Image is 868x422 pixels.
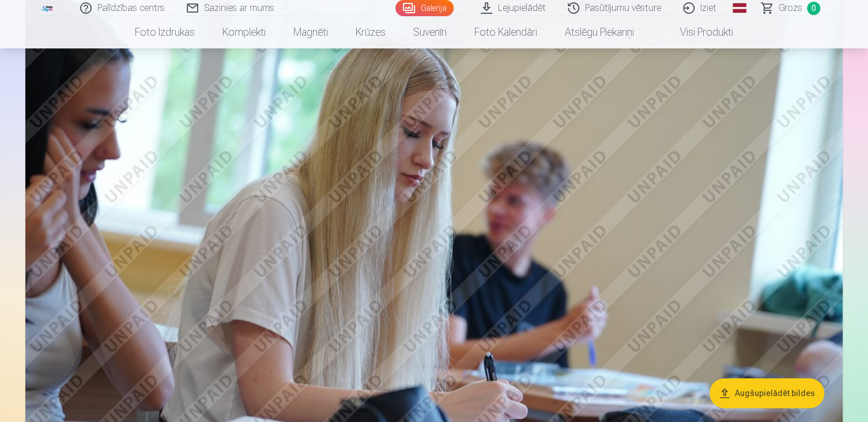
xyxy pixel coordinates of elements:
span: Grozs [779,1,802,15]
a: Foto izdrukas [121,16,209,48]
a: Suvenīri [399,16,461,48]
a: Atslēgu piekariņi [551,16,648,48]
img: /fa1 [41,5,54,12]
a: Krūzes [342,16,399,48]
button: Augšupielādēt bildes [710,378,824,408]
a: Visi produkti [648,16,747,48]
a: Foto kalendāri [461,16,551,48]
span: 0 [807,2,820,15]
a: Komplekti [209,16,280,48]
a: Magnēti [280,16,342,48]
